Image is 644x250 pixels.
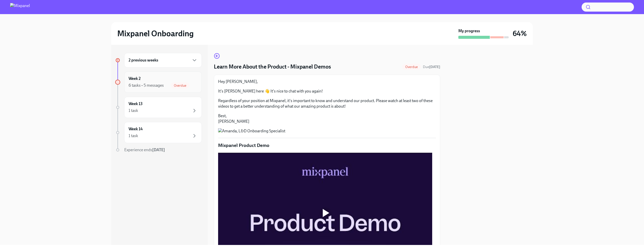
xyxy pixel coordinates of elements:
div: 1 task [129,108,138,113]
div: 2 previous weeks [124,53,202,68]
span: Overdue [402,65,421,69]
span: Overdue [171,84,189,87]
h4: Learn More About the Product - Mixpanel Demos [214,63,331,71]
h6: Week 14 [129,126,143,132]
span: Experience ends [124,147,165,152]
h6: Week 13 [129,101,143,107]
img: Mixpanel [10,3,30,11]
strong: [DATE] [429,65,440,69]
strong: My progress [458,28,480,34]
p: Hey [PERSON_NAME], [218,79,436,84]
a: Week 131 task [115,97,202,118]
a: Week 141 task [115,122,202,143]
div: 6 tasks • 5 messages [129,83,164,88]
button: Zoom image [218,128,436,134]
h6: Week 2 [129,76,141,81]
p: Best, [PERSON_NAME] [218,113,436,124]
p: It's [PERSON_NAME] here 👋 It's nice to chat with you again! [218,88,436,94]
p: Regardless of your position at Mixpanel, it's important to know and understand our product. Pleas... [218,98,436,109]
p: Mixpanel Product Demo [218,142,436,149]
h6: 2 previous weeks [129,57,158,63]
a: Week 26 tasks • 5 messagesOverdue [115,72,202,93]
h2: Mixpanel Onboarding [117,28,194,39]
span: September 14th, 2025 17:00 [423,65,440,69]
div: 1 task [129,133,138,139]
span: Due [423,65,440,69]
h3: 64% [513,29,527,38]
strong: [DATE] [152,147,165,152]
